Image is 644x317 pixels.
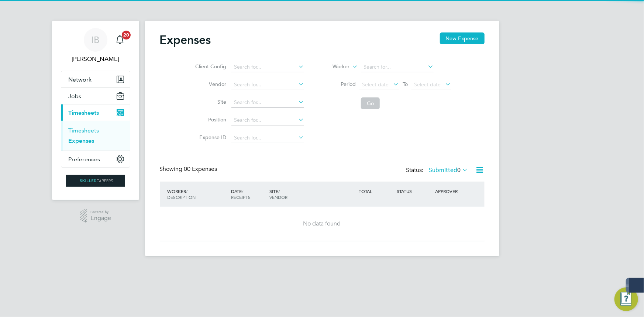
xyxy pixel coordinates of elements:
[231,62,304,72] input: Search for...
[362,81,389,88] span: Select date
[193,81,226,87] label: Vendor
[231,97,304,108] input: Search for...
[61,121,130,151] div: Timesheets
[193,134,226,141] label: Expense ID
[614,287,638,311] button: Engage Resource Center
[122,31,131,39] span: 20
[184,165,217,173] span: 00 Expenses
[90,209,111,215] span: Powered by
[168,194,196,200] span: DESCRIPTION
[61,104,130,121] button: Timesheets
[160,32,211,47] h2: Expenses
[231,80,304,90] input: Search for...
[193,116,226,123] label: Position
[316,63,349,70] label: Worker
[80,209,111,223] a: Powered byEngage
[193,63,226,70] label: Client Config
[61,88,130,104] button: Jobs
[52,21,139,200] nav: Main navigation
[69,137,94,144] a: Expenses
[433,185,472,198] div: APPROVER
[406,165,470,176] div: Status:
[61,175,130,187] a: Go to home page
[357,185,395,198] div: TOTAL
[229,185,268,204] div: DATE
[61,71,130,87] button: Network
[414,81,441,88] span: Select date
[231,133,304,143] input: Search for...
[278,188,280,194] span: /
[231,115,304,125] input: Search for...
[323,81,356,87] label: Period
[269,194,287,200] span: VENDOR
[69,156,100,163] span: Preferences
[113,28,127,52] a: 20
[69,127,99,134] a: Timesheets
[61,55,130,63] span: Isabelle Blackhall
[268,185,357,204] div: SITE
[242,188,243,194] span: /
[92,35,100,45] span: IB
[186,188,188,194] span: /
[395,185,434,198] div: STATUS
[69,93,82,100] span: Jobs
[61,151,130,167] button: Preferences
[66,175,125,187] img: skilledcareers-logo-retina.png
[160,165,219,173] div: Showing
[231,194,251,200] span: RECEIPTS
[458,166,461,174] span: 0
[61,28,130,63] a: IB[PERSON_NAME]
[69,76,92,83] span: Network
[90,215,111,221] span: Engage
[166,185,230,204] div: WORKER
[361,62,434,72] input: Search for...
[69,109,99,116] span: Timesheets
[429,166,468,174] label: Submitted
[167,220,477,228] div: No data found
[440,32,485,44] button: New Expense
[193,99,226,105] label: Site
[361,97,380,109] button: Go
[400,79,410,89] span: To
